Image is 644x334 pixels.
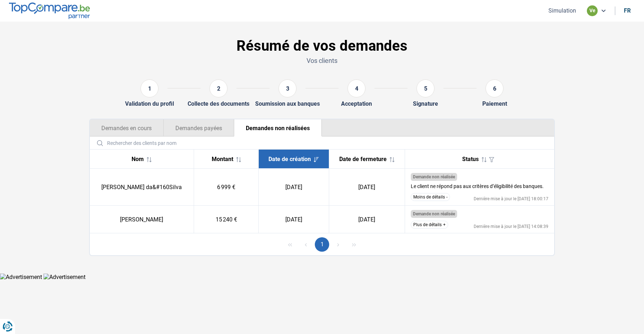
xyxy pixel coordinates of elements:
[283,237,297,252] button: First Page
[164,119,234,137] button: Demandes payées
[89,56,555,65] p: Vos clients
[90,119,164,137] button: Demandes en cours
[279,79,296,97] div: 3
[411,193,450,201] button: Moins de détails
[329,206,405,233] td: [DATE]
[329,169,405,206] td: [DATE]
[212,156,233,163] span: Montant
[234,119,322,137] button: Demandes non réalisées
[347,237,361,252] button: Last Page
[315,237,329,252] button: Page 1
[141,79,158,97] div: 1
[474,197,548,201] div: Dernière mise à jour le [DATE] 18:00:17
[331,237,345,252] button: Next Page
[587,5,598,16] div: ve
[93,137,551,149] input: Rechercher des clients par nom
[268,156,311,163] span: Date de création
[482,100,507,107] div: Paiement
[348,79,365,97] div: 4
[417,79,434,97] div: 5
[486,79,503,97] div: 6
[259,206,329,233] td: [DATE]
[341,100,372,107] div: Acceptation
[413,174,455,179] span: Demande non réalisée
[411,184,544,189] div: Le client ne répond pas aux critères d’éligibilité des banques.
[89,37,555,55] h1: Résumé de vos demandes
[132,156,144,163] span: Nom
[90,206,194,233] td: [PERSON_NAME]
[413,211,455,216] span: Demande non réalisée
[624,7,631,14] div: fr
[339,156,387,163] span: Date de fermeture
[9,3,90,19] img: TopCompare.be
[474,224,548,229] div: Dernière mise à jour le [DATE] 14:08:39
[299,237,313,252] button: Previous Page
[462,156,479,163] span: Status
[255,100,320,107] div: Soumission aux banques
[413,100,438,107] div: Signature
[194,169,259,206] td: 6 999 €
[210,79,227,97] div: 2
[411,221,448,229] button: Plus de détails
[546,7,578,14] button: Simulation
[125,100,174,107] div: Validation du profil
[43,274,86,280] img: Advertisement
[194,206,259,233] td: 15 240 €
[259,169,329,206] td: [DATE]
[90,169,194,206] td: [PERSON_NAME] da&#160Silva
[188,100,249,107] div: Collecte des documents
